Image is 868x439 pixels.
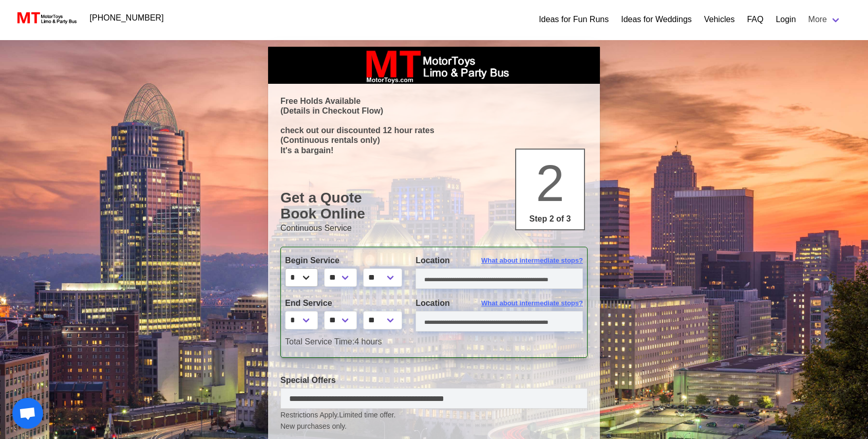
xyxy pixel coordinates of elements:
p: check out our discounted 12 hour rates [280,125,588,135]
p: It's a bargain! [280,145,588,155]
a: Vehicles [704,13,735,26]
label: Special Offers [280,374,588,387]
span: What about intermediate stops? [481,255,583,266]
a: Ideas for Fun Runs [539,13,609,26]
div: 4 hours [277,336,591,348]
small: Restrictions Apply. [280,411,588,432]
a: Ideas for Weddings [621,13,692,26]
a: More [802,9,847,30]
h1: Get a Quote Book Online [280,190,588,222]
p: Free Holds Available [280,96,588,106]
span: Total Service Time: [285,337,354,346]
img: MotorToys Logo [14,11,78,25]
a: [PHONE_NUMBER] [84,8,170,28]
p: (Continuous rentals only) [280,135,588,145]
p: Step 2 of 3 [520,213,580,225]
a: Login [776,13,796,26]
span: New purchases only. [280,421,588,432]
a: FAQ [747,13,763,26]
div: Open chat [12,398,43,429]
span: Limited time offer. [339,410,395,420]
label: Begin Service [285,254,400,267]
span: Location [416,256,450,265]
p: Continuous Service [280,222,588,234]
span: What about intermediate stops? [481,298,583,308]
img: box_logo_brand.jpeg [357,47,511,84]
span: Location [416,299,450,307]
p: (Details in Checkout Flow) [280,106,588,116]
span: 2 [536,154,564,212]
label: End Service [285,297,400,309]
